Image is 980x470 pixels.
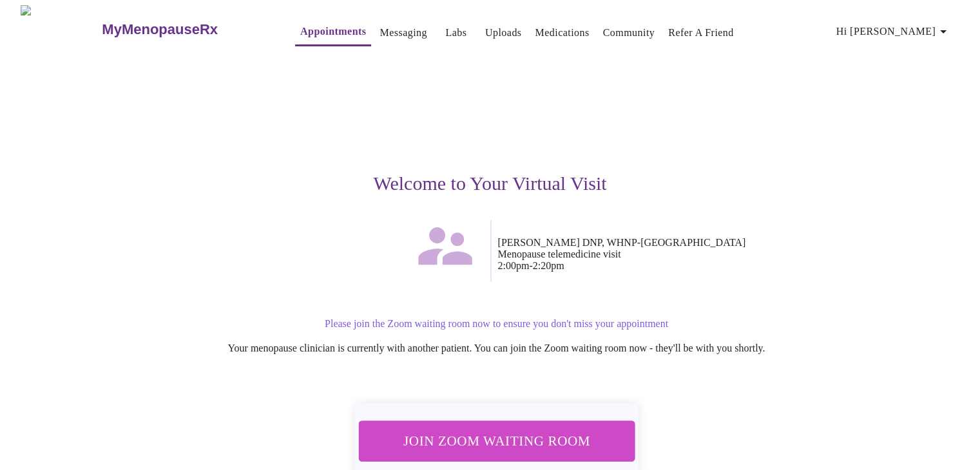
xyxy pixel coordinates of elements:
span: Join Zoom Waiting Room [375,429,617,453]
a: Refer a Friend [668,24,734,42]
a: MyMenopauseRx [101,7,269,52]
span: Hi [PERSON_NAME] [836,23,951,41]
a: Appointments [300,23,366,41]
button: Community [598,20,660,46]
img: MyMenopauseRx Logo [21,5,101,53]
a: Medications [535,24,589,42]
a: Community [603,24,655,42]
button: Messaging [374,20,432,46]
button: Hi [PERSON_NAME] [831,19,956,44]
button: Labs [436,20,477,46]
p: [PERSON_NAME] DNP, WHNP-[GEOGRAPHIC_DATA] Menopause telemedicine visit 2:00pm - 2:20pm [498,237,887,272]
a: Labs [445,24,466,42]
button: Medications [530,20,594,46]
h3: MyMenopauseRx [102,21,218,38]
p: Please join the Zoom waiting room now to ensure you don't miss your appointment [106,318,887,330]
p: Your menopause clinician is currently with another patient. You can join the Zoom waiting room no... [106,343,887,354]
a: Messaging [380,24,427,42]
button: Appointments [295,19,371,46]
button: Uploads [480,20,527,46]
button: Join Zoom Waiting Room [358,420,635,461]
h3: Welcome to Your Virtual Visit [93,173,887,194]
a: Uploads [485,24,522,42]
button: Refer a Friend [663,20,739,46]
